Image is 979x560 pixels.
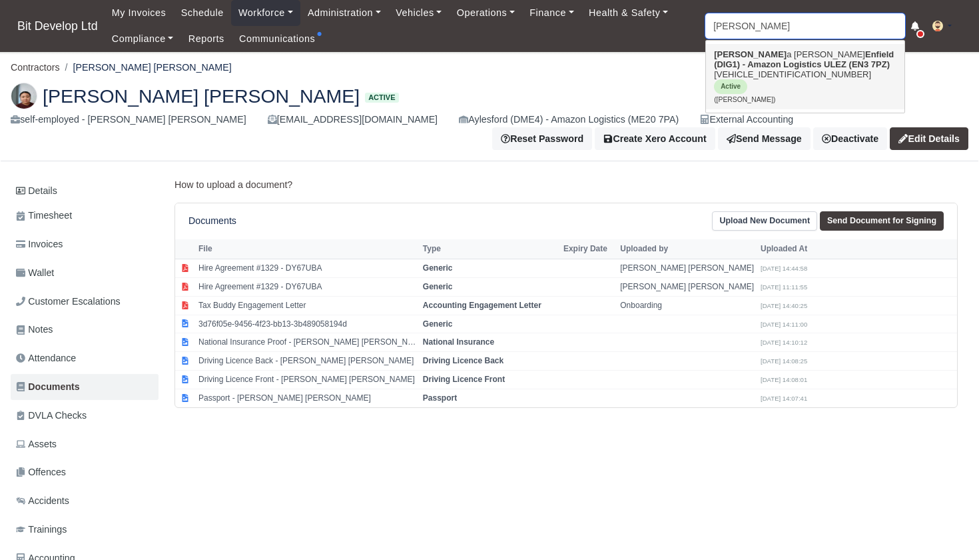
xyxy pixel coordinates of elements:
[595,127,715,150] button: Create Xero Account
[492,127,592,150] button: Reset Password
[181,26,232,52] a: Reports
[420,239,560,259] th: Type
[11,317,159,343] a: Notes
[174,179,292,190] a: How to upload a document?
[188,215,236,227] h6: Documents
[714,49,787,59] strong: [PERSON_NAME]
[195,352,420,371] td: Driving Licence Back - [PERSON_NAME] [PERSON_NAME]
[11,231,159,257] a: Invoices
[714,96,775,103] small: ([PERSON_NAME])
[11,260,159,286] a: Wallet
[700,112,793,127] div: External Accounting
[16,522,67,537] span: Trainings
[195,315,420,333] td: 3d76f05e-9456-4f23-bb13-3b489058194d
[232,26,323,52] a: Communications
[11,403,159,429] a: DVLA Checks
[16,379,80,395] span: Documents
[16,208,72,223] span: Timesheet
[11,112,246,127] div: self-employed - [PERSON_NAME] [PERSON_NAME]
[16,351,76,366] span: Attendance
[820,211,944,231] a: Send Document for Signing
[718,127,811,150] a: Send Message
[912,496,979,560] iframe: Chat Widget
[365,93,398,103] span: Active
[617,278,757,297] td: [PERSON_NAME] [PERSON_NAME]
[714,49,894,69] strong: Enfield (DIG1) - Amazon Logistics ULEZ (EN3 7PZ)
[560,239,617,259] th: Expiry Date
[16,294,121,309] span: Customer Escalations
[423,375,505,384] strong: Driving Licence Front
[11,62,60,73] a: Contractors
[1,72,978,161] div: Ching Yan Lui
[757,239,857,259] th: Uploaded At
[195,371,420,389] td: Driving Licence Front - [PERSON_NAME] [PERSON_NAME]
[195,389,420,407] td: Passport - [PERSON_NAME] [PERSON_NAME]
[16,437,57,452] span: Assets
[268,112,438,127] div: [EMAIL_ADDRESS][DOMAIN_NAME]
[16,408,87,423] span: DVLA Checks
[11,13,105,39] a: Bit Develop Ltd
[16,237,63,252] span: Invoices
[11,459,159,485] a: Offences
[761,321,807,328] small: [DATE] 14:11:00
[16,465,66,480] span: Offences
[459,112,679,127] div: Aylesford (DME4) - Amazon Logistics (ME20 7PA)
[761,265,807,272] small: [DATE] 14:44:58
[423,337,494,347] strong: National Insurance
[712,211,817,231] a: Upload New Document
[705,13,905,39] input: Search...
[617,259,757,278] td: [PERSON_NAME] [PERSON_NAME]
[11,517,159,543] a: Trainings
[16,322,53,337] span: Notes
[11,345,159,371] a: Attendance
[43,87,360,105] span: [PERSON_NAME] [PERSON_NAME]
[11,488,159,514] a: Accidents
[105,26,181,52] a: Compliance
[16,265,54,281] span: Wallet
[617,239,757,259] th: Uploaded by
[423,301,541,310] strong: Accounting Engagement Letter
[11,289,159,315] a: Customer Escalations
[890,127,968,150] a: Edit Details
[11,179,159,203] a: Details
[761,339,807,346] small: [DATE] 14:10:12
[423,356,503,365] strong: Driving Licence Back
[761,357,807,365] small: [DATE] 14:08:25
[423,282,453,291] strong: Generic
[16,493,69,509] span: Accidents
[423,263,453,273] strong: Generic
[195,239,420,259] th: File
[423,393,457,403] strong: Passport
[714,79,747,94] span: Active
[195,333,420,352] td: National Insurance Proof - [PERSON_NAME] [PERSON_NAME]
[11,203,159,229] a: Timesheet
[761,283,807,291] small: [DATE] 11:11:55
[195,278,420,297] td: Hire Agreement #1329 - DY67UBA
[11,431,159,457] a: Assets
[60,60,232,75] li: [PERSON_NAME] [PERSON_NAME]
[813,127,887,150] a: Deactivate
[706,44,904,109] a: [PERSON_NAME]a [PERSON_NAME]Enfield (DIG1) - Amazon Logistics ULEZ (EN3 7PZ)[VEHICLE_IDENTIFICATI...
[761,376,807,383] small: [DATE] 14:08:01
[11,374,159,400] a: Documents
[195,259,420,278] td: Hire Agreement #1329 - DY67UBA
[423,319,453,329] strong: Generic
[761,395,807,402] small: [DATE] 14:07:41
[195,296,420,315] td: Tax Buddy Engagement Letter
[617,296,757,315] td: Onboarding
[761,302,807,309] small: [DATE] 14:40:25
